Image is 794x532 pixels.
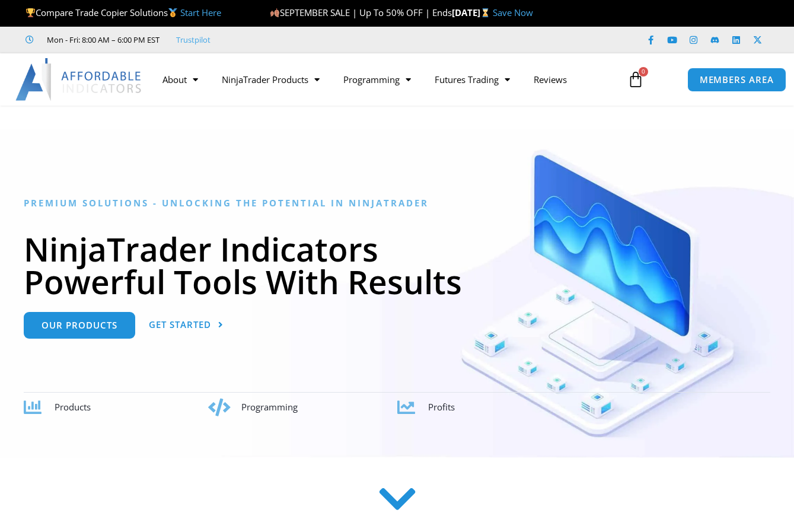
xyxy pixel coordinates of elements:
span: MEMBERS AREA [700,75,774,84]
span: Get Started [149,320,211,329]
nav: Menu [151,66,619,93]
span: Our Products [42,321,117,330]
img: 🏆 [26,8,35,17]
a: 0 [610,62,662,97]
h1: NinjaTrader Indicators Powerful Tools With Results [24,232,770,298]
img: LogoAI | Affordable Indicators – NinjaTrader [15,58,143,101]
span: Compare Trade Copier Solutions [25,7,221,18]
img: 🍂 [270,8,279,17]
span: Products [55,401,91,413]
span: Profits [428,401,455,413]
a: About [151,66,210,93]
a: MEMBERS AREA [687,68,786,92]
a: NinjaTrader Products [210,66,331,93]
span: Programming [241,401,298,413]
a: Programming [331,66,423,93]
img: ⌛ [481,8,490,17]
img: 🥇 [168,8,177,17]
span: SEPTEMBER SALE | Up To 50% OFF | Ends [270,7,452,18]
a: Futures Trading [423,66,522,93]
a: Trustpilot [176,33,211,47]
h6: Premium Solutions - Unlocking the Potential in NinjaTrader [24,197,770,209]
a: Get Started [149,312,224,339]
span: Mon - Fri: 8:00 AM – 6:00 PM EST [44,33,160,47]
a: Reviews [522,66,579,93]
a: Start Here [180,7,221,18]
a: Our Products [24,312,135,339]
span: 0 [639,67,648,77]
strong: [DATE] [452,7,493,18]
a: Save Now [493,7,533,18]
